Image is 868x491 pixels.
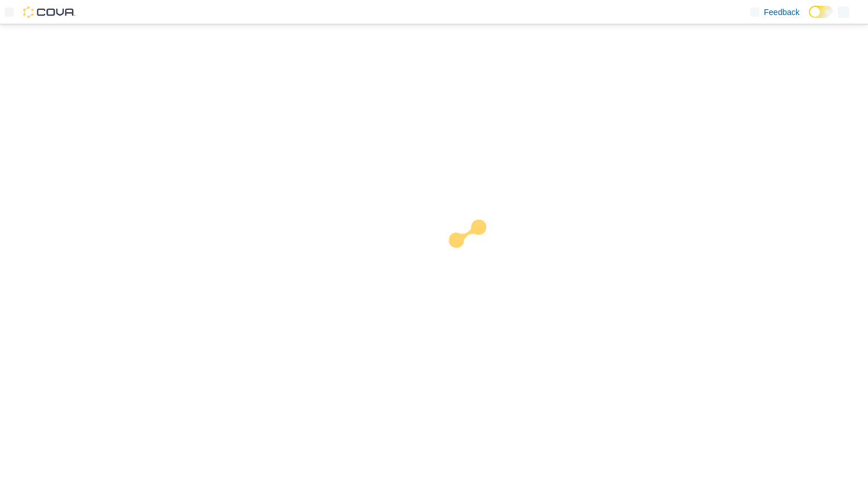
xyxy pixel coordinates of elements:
a: Feedback [746,1,804,24]
span: Dark Mode [809,18,809,19]
img: Cova [23,6,75,18]
span: Feedback [764,6,800,18]
input: Dark Mode [809,6,833,18]
img: cova-loader [434,211,521,298]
